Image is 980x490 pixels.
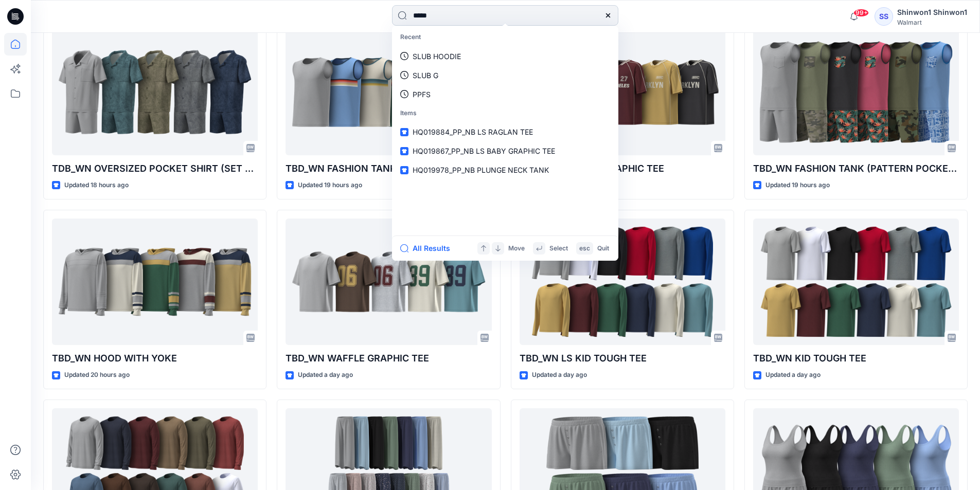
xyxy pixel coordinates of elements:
[413,166,549,174] span: HQ019978_PP_NB PLUNGE NECK TANK
[413,70,438,81] p: SLUB G
[413,147,555,155] span: HQ019867_PP_NB LS BABY GRAPHIC TEE
[508,243,525,254] p: Move
[400,242,457,255] button: All Results
[286,161,491,176] p: TBD_WN FASHION TANK (SUMMER CHEST STRIPE)
[597,243,609,254] p: Quit
[765,370,821,380] p: Updated a day ago
[286,219,491,346] a: TBD_WN WAFFLE GRAPHIC TEE
[64,370,130,380] p: Updated 20 hours ago
[52,161,258,176] p: TDB_WN OVERSIZED POCKET SHIRT (SET W.SHORTER SHORTS)
[897,19,967,26] div: Walmart
[753,28,959,155] a: TBD_WN FASHION TANK (PATTERN POCKET CONTR BINDING)
[753,219,959,346] a: TBD_WN KID TOUGH TEE
[298,370,353,380] p: Updated a day ago
[753,351,959,366] p: TBD_WN KID TOUGH TEE
[394,141,616,160] a: HQ019867_PP_NB LS BABY GRAPHIC TEE
[286,351,491,366] p: TBD_WN WAFFLE GRAPHIC TEE
[765,180,830,191] p: Updated 19 hours ago
[853,9,869,17] span: 99+
[413,51,461,62] p: SLUB HOODIE
[413,128,533,136] span: HQ019884_PP_NB LS RAGLAN TEE
[394,160,616,179] a: HQ019978_PP_NB PLUNGE NECK TANK
[520,28,725,155] a: TBD_WN SOCCER GRAPHIC TEE
[753,161,959,176] p: TBD_WN FASHION TANK (PATTERN POCKET CONTR BINDING)
[394,104,616,123] p: Items
[520,219,725,346] a: TBD_WN LS KID TOUGH TEE
[413,89,431,100] p: PPFS
[394,47,616,66] a: SLUB HOODIE
[394,28,616,47] p: Recent
[897,6,967,19] div: Shinwon1 Shinwon1
[532,370,587,380] p: Updated a day ago
[298,180,362,191] p: Updated 19 hours ago
[520,351,725,366] p: TBD_WN LS KID TOUGH TEE
[64,180,129,191] p: Updated 18 hours ago
[52,219,258,346] a: TBD_WN HOOD WITH YOKE
[394,122,616,141] a: HQ019884_PP_NB LS RAGLAN TEE
[549,243,568,254] p: Select
[52,28,258,155] a: TDB_WN OVERSIZED POCKET SHIRT (SET W.SHORTER SHORTS)
[394,85,616,104] a: PPFS
[520,161,725,176] p: TBD_WN SOCCER GRAPHIC TEE
[52,351,258,366] p: TBD_WN HOOD WITH YOKE
[875,7,893,26] div: SS
[394,66,616,85] a: SLUB G
[579,243,590,254] p: esc
[286,28,491,155] a: TBD_WN FASHION TANK (SUMMER CHEST STRIPE)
